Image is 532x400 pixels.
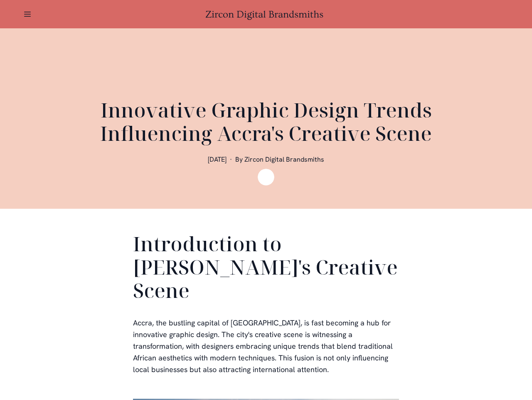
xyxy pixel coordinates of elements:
[235,155,324,164] span: By Zircon Digital Brandsmiths
[66,98,465,145] h1: Innovative Graphic Design Trends Influencing Accra's Creative Scene
[133,317,399,375] p: Accra, the bustling capital of [GEOGRAPHIC_DATA], is fast becoming a hub for innovative graphic d...
[208,155,227,164] span: [DATE]
[230,155,232,164] span: ·
[205,9,327,20] a: Zircon Digital Brandsmiths
[133,232,399,305] h2: Introduction to [PERSON_NAME]'s Creative Scene
[258,169,274,185] img: Zircon Digital Brandsmiths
